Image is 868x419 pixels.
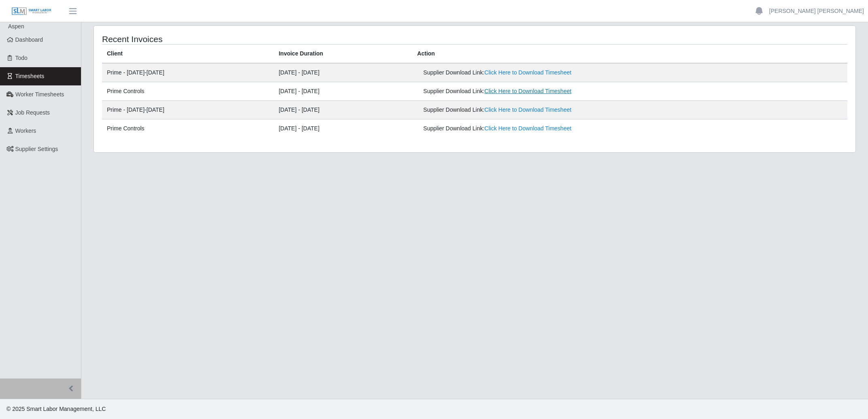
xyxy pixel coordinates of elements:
[8,23,24,30] span: Aspen
[6,406,106,412] span: © 2025 Smart Labor Management, LLC
[274,101,412,119] td: [DATE] - [DATE]
[423,68,695,77] div: Supplier Download Link:
[485,69,572,76] a: Click Here to Download Timesheet
[102,45,274,64] th: Client
[15,55,28,61] span: Todo
[15,73,45,79] span: Timesheets
[485,106,572,113] a: Click Here to Download Timesheet
[102,119,274,138] td: Prime Controls
[102,101,274,119] td: Prime - [DATE]-[DATE]
[102,63,274,82] td: Prime - [DATE]-[DATE]
[485,88,572,94] a: Click Here to Download Timesheet
[102,82,274,101] td: Prime Controls
[274,82,412,101] td: [DATE] - [DATE]
[11,7,52,16] img: SLM Logo
[769,7,864,15] a: [PERSON_NAME] [PERSON_NAME]
[423,106,695,114] div: Supplier Download Link:
[15,109,50,116] span: Job Requests
[15,146,58,152] span: Supplier Settings
[15,128,36,134] span: Workers
[485,125,572,132] a: Click Here to Download Timesheet
[274,119,412,138] td: [DATE] - [DATE]
[423,124,695,133] div: Supplier Download Link:
[274,63,412,82] td: [DATE] - [DATE]
[15,91,64,98] span: Worker Timesheets
[15,36,43,43] span: Dashboard
[274,45,412,64] th: Invoice Duration
[413,45,847,64] th: Action
[102,34,406,44] h4: Recent Invoices
[423,87,695,96] div: Supplier Download Link:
